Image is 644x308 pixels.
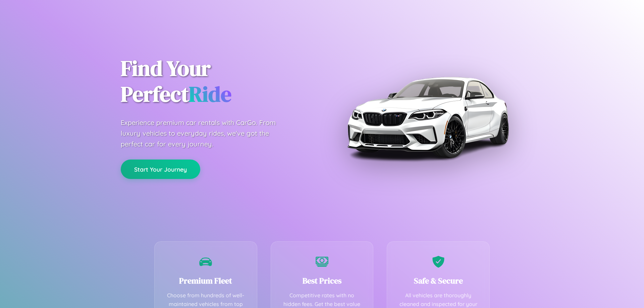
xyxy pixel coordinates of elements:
[121,117,288,149] p: Experience premium car rentals with CarGo. From luxury vehicles to everyday rides, we've got the ...
[344,34,512,201] img: Premium BMW car rental vehicle
[397,275,479,286] h3: Safe & Secure
[121,160,200,179] button: Start Your Journey
[121,56,312,107] h1: Find Your Perfect
[165,275,247,286] h3: Premium Fleet
[189,79,231,109] span: Ride
[281,275,363,286] h3: Best Prices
